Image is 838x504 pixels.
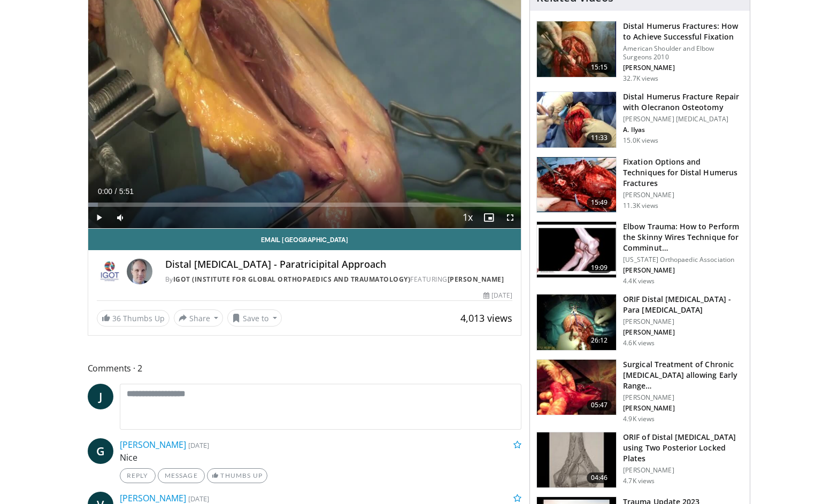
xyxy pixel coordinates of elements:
a: 04:46 ORIF of Distal [MEDICAL_DATA] using Two Posterior Locked Plates [PERSON_NAME] 4.7K views [536,432,743,489]
a: Reply [120,468,156,483]
span: 04:46 [587,472,612,483]
span: Comments 2 [88,361,522,375]
button: Share [174,309,224,327]
div: [DATE] [483,291,512,300]
p: [US_STATE] Orthopaedic Association [623,255,743,264]
p: [PERSON_NAME] [623,64,743,72]
img: DUPLA_PLACA_POSTERIOR_C_100009086_2.jpg.150x105_q85_crop-smart_upscale.jpg [537,432,616,488]
span: 5:51 [119,187,134,196]
h3: Fixation Options and Techniques for Distal Humerus Fractures [623,157,743,189]
p: [PERSON_NAME] [623,466,743,475]
span: 15:49 [587,197,612,208]
span: 11:33 [587,133,612,143]
button: Save to [227,309,282,327]
a: Message [158,468,205,483]
span: 19:09 [587,262,612,273]
h3: Distal Humerus Fractures: How to Achieve Successful Fixation [623,21,743,42]
p: Nice [120,451,522,464]
p: [PERSON_NAME] [623,328,743,337]
span: 26:12 [587,335,612,346]
a: [PERSON_NAME] [120,492,186,504]
p: [PERSON_NAME] [623,404,743,413]
p: [PERSON_NAME] [623,317,743,326]
a: 11:33 Distal Humerus Fracture Repair with Olecranon Osteotomy [PERSON_NAME] [MEDICAL_DATA] A. Ily... [536,91,743,148]
a: IGOT (Institute for Global Orthopaedics and Traumatology) [173,275,411,284]
a: 26:12 ORIF Distal [MEDICAL_DATA] - Para [MEDICAL_DATA] [PERSON_NAME] [PERSON_NAME] 4.6K views [536,294,743,351]
span: 4,013 views [460,312,512,324]
button: Enable picture-in-picture mode [478,207,499,228]
button: Mute [110,207,131,228]
a: 05:47 Surgical Treatment of Chronic [MEDICAL_DATA] allowing Early Range… [PERSON_NAME] [PERSON_NA... [536,359,743,423]
h3: Surgical Treatment of Chronic [MEDICAL_DATA] allowing Early Range… [623,359,743,391]
a: [PERSON_NAME] [120,439,186,451]
img: IGOT (Institute for Global Orthopaedics and Traumatology) [97,259,122,284]
p: American Shoulder and Elbow Surgeons 2010 [623,44,743,61]
p: [PERSON_NAME] [MEDICAL_DATA] [623,115,743,123]
img: shawn_1.png.150x105_q85_crop-smart_upscale.jpg [537,21,616,77]
img: stein_3.png.150x105_q85_crop-smart_upscale.jpg [537,157,616,213]
p: [PERSON_NAME] [623,191,743,199]
img: 208aabb9-6895-4f6e-b598-36ea6e60126a.150x105_q85_crop-smart_upscale.jpg [537,222,616,277]
p: 4.4K views [623,277,655,285]
a: 15:49 Fixation Options and Techniques for Distal Humerus Fractures [PERSON_NAME] 11.3K views [536,157,743,213]
span: 15:15 [587,62,612,73]
h4: Distal [MEDICAL_DATA] - Paratricipital Approach [165,259,513,270]
img: Avatar [127,259,152,284]
h3: Distal Humerus Fracture Repair with Olecranon Osteotomy [623,91,743,113]
p: 4.7K views [623,477,655,485]
h3: ORIF of Distal [MEDICAL_DATA] using Two Posterior Locked Plates [623,432,743,464]
a: 19:09 Elbow Trauma: How to Perform the Skinny Wires Technique for Comminut… [US_STATE] Orthopaedi... [536,221,743,285]
p: [PERSON_NAME] [623,393,743,402]
span: 05:47 [587,400,612,410]
p: [PERSON_NAME] [623,266,743,275]
button: Playback Rate [457,207,478,228]
span: / [115,187,117,196]
small: [DATE] [188,440,209,450]
h3: ORIF Distal [MEDICAL_DATA] - Para [MEDICAL_DATA] [623,294,743,315]
div: Progress Bar [88,203,521,207]
p: 4.9K views [623,415,655,423]
a: 36 Thumbs Up [97,310,170,327]
small: [DATE] [188,494,209,503]
p: 11.3K views [623,201,658,210]
p: A. Ilyas [623,126,743,134]
a: G [88,438,113,464]
p: 15.0K views [623,136,658,145]
a: Email [GEOGRAPHIC_DATA] [88,229,521,250]
a: 15:15 Distal Humerus Fractures: How to Achieve Successful Fixation American Shoulder and Elbow Su... [536,21,743,83]
span: 36 [112,313,121,323]
img: XzOTlMlQSGUnbGTX4xMDoxOjBzMTt2bJ.150x105_q85_crop-smart_upscale.jpg [537,360,616,415]
button: Play [88,207,110,228]
a: [PERSON_NAME] [448,275,504,284]
a: Thumbs Up [207,468,267,483]
span: 0:00 [98,187,112,196]
img: a659052a-63ff-421e-8b39-97c273b10404.150x105_q85_crop-smart_upscale.jpg [537,294,616,350]
p: 32.7K views [623,74,658,83]
h3: Elbow Trauma: How to Perform the Skinny Wires Technique for Comminut… [623,221,743,253]
img: 96ff3178-9bc5-44d7-83c1-7bb6291c9b10.150x105_q85_crop-smart_upscale.jpg [537,92,616,148]
div: By FEATURING [165,275,513,284]
p: 4.6K views [623,339,655,347]
button: Fullscreen [499,207,521,228]
a: J [88,384,113,409]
